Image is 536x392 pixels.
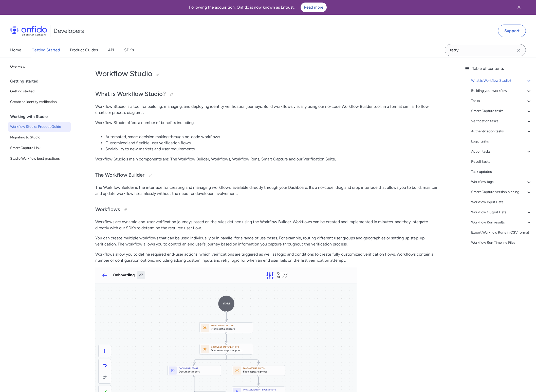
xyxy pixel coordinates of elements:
[95,171,440,179] h3: The Workflow Builder
[471,230,532,236] a: Export Workflow Runs in CSV format
[471,199,532,205] a: Workflow Input Data
[10,26,47,36] img: Onfido Logo
[95,251,440,263] p: Workflows allow you to define required end-user actions, which verifications are triggered as wel...
[6,3,510,12] div: Following the acquisition, Onfido is now known as Entrust.
[10,124,69,130] span: Workflow Studio: Product Guide
[8,61,71,72] a: Overview
[8,132,71,142] a: Migrating to Studio
[471,118,532,124] a: Verification tasks
[471,189,532,195] a: Smart Capture version pinning
[53,27,84,35] h1: Developers
[10,134,69,140] span: Migrating to Studio
[8,97,71,107] a: Create an identity verification
[31,43,60,57] a: Getting Started
[10,43,21,57] a: Home
[105,134,440,140] li: Automated, smart decision making through no-code workflows
[10,145,69,151] span: Smart Capture Link
[124,43,134,57] a: SDKs
[95,219,440,231] p: Workflows are dynamic end-user verification journeys based on the rules defined using the Workflo...
[8,122,71,132] a: Workflow Studio: Product Guide
[95,104,440,116] p: Workflow Studio is a tool for building, managing, and deploying identity verification journeys. B...
[108,43,114,57] a: API
[471,88,532,94] a: Building your workflow
[471,138,532,145] a: Logic tasks
[471,179,532,185] a: Workflow tags
[8,143,71,153] a: Smart Capture Link
[8,154,71,164] a: Studio Workflow best practices
[105,140,440,146] li: Customized and flexible user verification flows
[8,86,71,96] a: Getting started
[471,209,532,215] a: Workflow Output Data
[95,206,440,214] h3: Workflows
[471,219,532,225] a: Workflow Run results
[471,128,532,134] a: Authentication tasks
[445,44,526,56] input: Onfido search input field
[95,120,440,126] p: Workflow Studio offers a number of benefits including:
[516,4,522,10] svg: Close banner
[464,66,532,72] div: Table of contents
[510,1,528,14] button: Close banner
[10,76,73,86] div: Getting started
[471,149,532,155] a: Action tasks
[471,98,532,104] a: Tasks
[471,108,532,114] a: Smart Capture tasks
[95,156,440,162] p: Workflow Studio's main components are: The Workflow Builder, Workflows, Workflow Runs, Smart Capt...
[95,90,440,98] h2: What is Workflow Studio?
[10,112,73,122] div: Working with Studio
[105,146,440,152] li: Scalability to new markets and user requirements
[10,156,69,162] span: Studio Workflow best practices
[95,235,440,247] p: You can create multiple workflows that can be used individually or in parallel for a range of use...
[10,64,69,70] span: Overview
[70,43,98,57] a: Product Guides
[471,169,532,175] a: Task updates
[10,99,69,105] span: Create an identity verification
[10,88,69,94] span: Getting started
[498,25,526,37] a: Support
[301,3,327,12] a: Read more
[471,240,532,246] a: Workflow Run Timeline Files
[471,78,532,84] a: What is Workflow Studio?
[471,159,532,165] a: Result tasks
[516,47,522,53] svg: Clear search field button
[95,184,440,197] p: The Workflow Builder is the interface for creating and managing workflows, available directly thr...
[95,69,440,79] h1: Workflow Studio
